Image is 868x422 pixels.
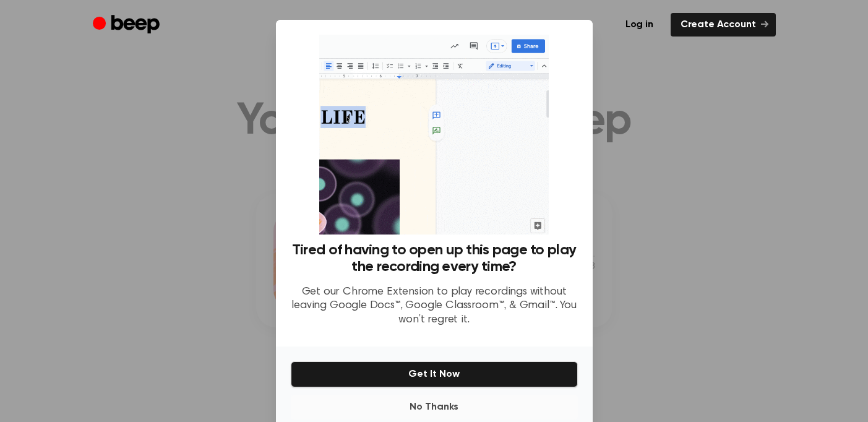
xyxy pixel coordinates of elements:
h3: Tired of having to open up this page to play the recording every time? [291,242,578,275]
button: Get It Now [291,361,578,387]
a: Create Account [671,13,776,37]
p: Get our Chrome Extension to play recordings without leaving Google Docs™, Google Classroom™, & Gm... [291,285,578,327]
button: No Thanks [291,395,578,420]
a: Log in [616,13,663,37]
img: Beep extension in action [319,35,549,235]
a: Beep [93,13,163,37]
